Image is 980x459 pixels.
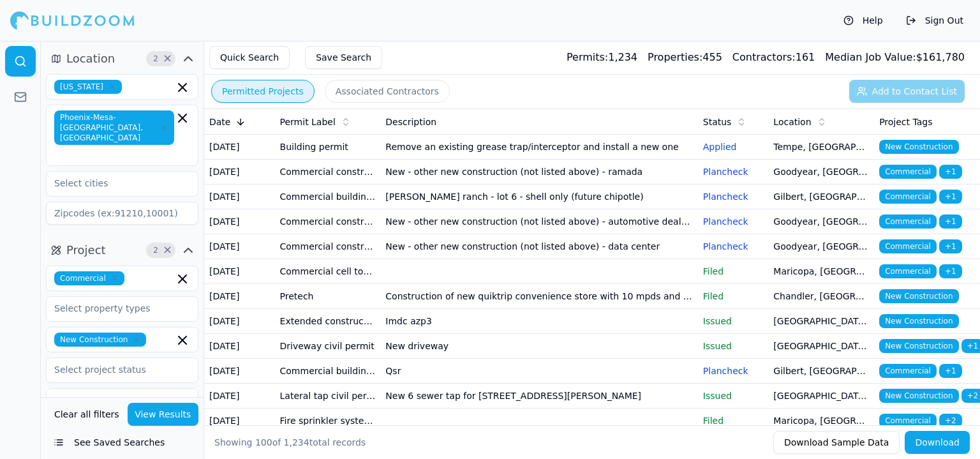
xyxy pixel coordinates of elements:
[768,359,874,384] td: Gilbert, [GEOGRAPHIC_DATA]
[879,289,958,303] span: New Construction
[47,172,182,195] input: Select cities
[703,265,764,278] p: Filed
[768,409,874,433] td: Maricopa, [GEOGRAPHIC_DATA]
[773,431,900,454] button: Download Sample Data
[567,50,637,65] div: 1,234
[275,209,381,234] td: Commercial construction
[128,403,199,426] button: View Results
[380,334,697,359] td: New driveway
[703,389,764,402] p: Issued
[773,116,811,128] span: Location
[163,247,172,253] span: Clear Project filters
[47,358,182,381] input: Select project status
[275,284,381,309] td: Pretech
[648,50,722,65] div: 455
[703,315,764,327] p: Issued
[46,431,198,454] button: See Saved Searches
[163,56,172,62] span: Clear Location filters
[703,215,764,228] p: Plancheck
[768,160,874,184] td: Goodyear, [GEOGRAPHIC_DATA]
[768,384,874,409] td: [GEOGRAPHIC_DATA], [GEOGRAPHIC_DATA]
[768,209,874,234] td: Goodyear, [GEOGRAPHIC_DATA]
[879,214,937,229] span: Commercial
[879,116,932,128] span: Project Tags
[879,239,937,253] span: Commercial
[879,190,937,204] span: Commercial
[46,240,198,260] button: Project2Clear Project filters
[46,202,198,225] input: Zipcodes (ex:91210,10001)
[703,190,764,203] p: Plancheck
[275,234,381,259] td: Commercial construction
[768,259,874,284] td: Maricopa, [GEOGRAPHIC_DATA]
[703,290,764,303] p: Filed
[879,364,937,378] span: Commercial
[900,10,970,31] button: Sign Out
[204,359,275,384] td: [DATE]
[768,309,874,334] td: [GEOGRAPHIC_DATA], [GEOGRAPHIC_DATA]
[879,414,937,428] span: Commercial
[939,214,962,229] span: + 1
[54,333,146,347] span: New Construction
[204,209,275,234] td: [DATE]
[879,165,937,179] span: Commercial
[204,384,275,409] td: [DATE]
[211,80,315,103] button: Permitted Projects
[768,184,874,209] td: Gilbert, [GEOGRAPHIC_DATA]
[825,50,965,65] div: $ 161,780
[275,409,381,433] td: Fire sprinkler system (commercial new)
[380,135,697,160] td: Remove an existing grease trap/interceptor and install a new one
[204,184,275,209] td: [DATE]
[380,209,697,234] td: New - other new construction (not listed above) - automotive dealership
[54,271,124,285] span: Commercial
[284,437,309,448] span: 1,234
[385,116,436,128] span: Description
[280,116,336,128] span: Permit Label
[66,241,106,259] span: Project
[275,160,381,184] td: Commercial construction
[732,51,796,63] span: Contractors:
[380,284,697,309] td: Construction of new quiktrip convenience store with 10 mpds and a drive thru tunnel car wash
[648,51,702,63] span: Properties:
[939,165,962,179] span: + 1
[380,309,697,334] td: Imdc azp3
[54,80,122,94] span: [US_STATE]
[380,160,697,184] td: New - other new construction (not listed above) - ramada
[204,160,275,184] td: [DATE]
[380,359,697,384] td: Qsr
[879,314,958,328] span: New Construction
[703,140,764,153] p: Applied
[66,50,115,68] span: Location
[149,52,162,65] span: 2
[703,340,764,352] p: Issued
[879,339,958,353] span: New Construction
[380,384,697,409] td: New 6 sewer tap for [STREET_ADDRESS][PERSON_NAME]
[209,116,230,128] span: Date
[703,414,764,427] p: Filed
[204,334,275,359] td: [DATE]
[703,165,764,178] p: Plancheck
[149,244,162,257] span: 2
[51,403,122,426] button: Clear all filters
[939,414,962,428] span: + 2
[275,309,381,334] td: Extended construction work hours renewal
[939,239,962,253] span: + 1
[204,409,275,433] td: [DATE]
[879,389,958,403] span: New Construction
[275,359,381,384] td: Commercial building - new
[325,80,450,103] button: Associated Contractors
[768,284,874,309] td: Chandler, [GEOGRAPHIC_DATA]
[825,51,916,63] span: Median Job Value:
[768,334,874,359] td: [GEOGRAPHIC_DATA], [GEOGRAPHIC_DATA]
[703,116,732,128] span: Status
[204,259,275,284] td: [DATE]
[54,110,174,145] span: Phoenix-Mesa-[GEOGRAPHIC_DATA], [GEOGRAPHIC_DATA]
[380,234,697,259] td: New - other new construction (not listed above) - data center
[275,384,381,409] td: Lateral tap civil permit
[732,50,815,65] div: 161
[939,264,962,278] span: + 1
[46,49,198,69] button: Location2Clear Location filters
[214,436,366,449] div: Showing of total records
[879,264,937,278] span: Commercial
[703,240,764,253] p: Plancheck
[567,51,608,63] span: Permits:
